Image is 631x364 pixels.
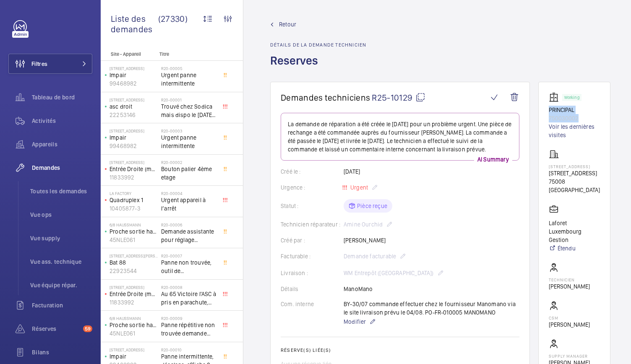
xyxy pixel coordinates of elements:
p: [STREET_ADDRESS] [110,97,158,102]
span: Bilans [32,348,92,356]
p: [STREET_ADDRESS] [110,285,158,290]
span: Demande assistante pour réglage d'opérateurs porte cabine double accès [161,227,216,244]
span: Panne non trouvée, outil de déverouillouge impératif pour le diagnostic [161,258,216,275]
button: Filtres [8,54,92,74]
p: 11833992 [110,173,158,182]
span: Appareils [32,140,92,148]
h2: Détails de la demande technicien [270,42,366,48]
p: 75008 [GEOGRAPHIC_DATA] [549,177,600,194]
h2: R20-00010 [161,347,216,352]
p: CSM [549,315,590,320]
p: [PERSON_NAME] [549,320,590,329]
p: 6/8 Haussmann [110,222,158,227]
h2: R20-00001 [161,97,216,102]
p: Bat 88 [110,258,158,267]
span: Urgent panne intermittente [161,71,216,88]
h2: R20-00002 [161,160,216,165]
span: Activités [32,117,92,125]
p: 11833992 [110,298,158,307]
h2: Réserve(s) liée(s) [281,347,519,353]
p: PRINCIPAL [549,106,600,114]
h2: R20-00007 [161,253,216,258]
p: 10405877-3 [110,204,158,213]
p: Laforet Luxembourg Gestion [549,219,600,244]
span: Modifier [344,317,366,326]
span: Liste des demandes [111,13,158,34]
p: Impair [110,71,158,79]
span: Réserves [32,325,80,333]
p: Impair [110,352,158,361]
p: Technicien [549,277,590,282]
p: 22923544 [110,267,158,275]
span: Urgent appareil à l’arrêt [161,196,216,213]
p: [STREET_ADDRESS] [549,169,600,177]
span: Retour [279,20,296,29]
p: La demande de réparation a été créée le [DATE] pour un problème urgent. Une pièce de rechange a é... [288,120,512,153]
span: 59 [83,325,92,332]
p: asc droit [110,102,158,111]
p: 750030002 [549,114,600,122]
h1: Reserves [270,53,366,82]
span: R25-10129 [372,92,425,103]
span: Demandes techniciens [281,92,370,103]
p: [STREET_ADDRESS] [110,347,158,352]
span: Vue supply [30,234,92,242]
span: Facturation [32,301,92,309]
h2: R20-00009 [161,316,216,321]
span: Tableau de bord [32,93,92,101]
span: Panne répétitive non trouvée demande assistance expert technique [161,321,216,338]
h2: R20-00008 [161,285,216,290]
p: Proche sortie hall Pelletier [110,227,158,236]
p: Supply manager [549,354,600,359]
p: Working [564,96,579,99]
p: [STREET_ADDRESS] [549,164,600,169]
h2: R20-00006 [161,222,216,227]
p: [STREET_ADDRESS] [110,66,158,71]
span: Au 65 Victoire l'ASC à pris en parachute, toutes les sécu coupé, il est au 3 ème, asc sans machin... [161,290,216,307]
p: AI Summary [474,155,512,164]
p: Entrée Droite (monte-charge) [110,290,158,298]
p: 45NLE061 [110,236,158,244]
p: Entrée Droite (monte-charge) [110,165,158,173]
span: Urgent panne intermittente [161,133,216,150]
h2: R20-00004 [161,191,216,196]
p: Proche sortie hall Pelletier [110,321,158,329]
p: 99468982 [110,142,158,150]
p: [STREET_ADDRESS] [110,160,158,165]
span: Demandes [32,164,92,172]
p: Titre [159,51,215,57]
span: Vue ops [30,211,92,219]
a: Étendu [549,244,600,252]
p: Impair [110,133,158,142]
p: [STREET_ADDRESS] [110,128,158,133]
h2: R20-00003 [161,128,216,133]
p: 22253146 [110,111,158,119]
p: 6/8 Haussmann [110,316,158,321]
p: [PERSON_NAME] [549,282,590,291]
span: Vue équipe répar. [30,281,92,289]
h2: R20-00005 [161,66,216,71]
img: elevator.svg [549,92,562,102]
p: 99468982 [110,79,158,88]
p: Site - Appareil [101,51,156,57]
p: 45NLE061 [110,329,158,338]
p: [STREET_ADDRESS][PERSON_NAME] [110,253,158,258]
span: Toutes les demandes [30,187,92,195]
span: Bouton palier 4ème etage [161,165,216,182]
span: Trouvé chez Sodica mais dispo le [DATE] [URL][DOMAIN_NAME] [161,102,216,119]
a: Voir les dernières visites [549,122,600,139]
p: La Factory [110,191,158,196]
span: Vue ass. technique [30,257,92,266]
p: Quadruplex 1 [110,196,158,204]
span: Filtres [31,60,47,68]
